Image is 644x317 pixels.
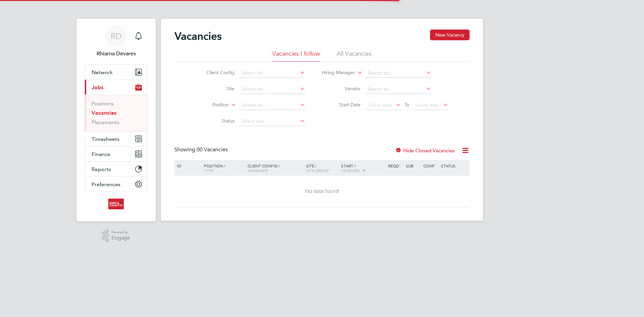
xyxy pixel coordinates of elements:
[199,160,246,176] div: Position /
[365,68,431,78] input: Search for...
[85,65,147,80] button: Network
[197,146,228,153] span: 00 Vacancies
[174,146,229,153] div: Showing
[365,85,431,94] input: Search for...
[92,136,119,142] span: Timesheets
[204,168,213,173] span: Type
[92,166,111,172] span: Reports
[368,102,392,108] span: Select date
[439,160,469,171] div: Status
[196,118,234,124] label: Status
[196,69,234,75] label: Client Config
[85,25,148,58] a: RDRhiarna Devares
[415,102,439,108] span: Select date
[322,86,361,92] label: Vendor
[175,160,199,171] div: ID
[316,69,355,76] label: Hiring Manager
[92,69,113,75] span: Network
[85,177,147,192] button: Preferences
[339,160,386,177] div: Start /
[422,160,439,171] div: Conf
[111,32,122,41] span: RD
[92,84,103,91] span: Jobs
[92,100,114,107] a: Positions
[111,235,130,241] span: Engage
[111,229,130,235] span: Powered by
[341,168,360,173] span: Vendors
[76,19,156,221] nav: Main navigation
[85,199,148,209] a: Go to home page
[239,101,305,110] input: Search for...
[272,50,320,62] li: Vacancies I follow
[175,188,469,195] div: No data found
[395,147,455,154] label: Hide Closed Vacancies
[248,168,267,173] span: Manager
[85,147,147,161] button: Finance
[196,86,234,92] label: Site
[85,80,147,95] button: Jobs
[85,162,147,176] button: Reports
[92,119,119,125] a: Placements
[92,110,116,116] a: Vacancies
[386,160,404,171] div: Reqd
[246,160,305,176] div: Client Config /
[404,160,422,171] div: Sub
[337,50,372,62] li: All Vacancies
[85,50,148,58] span: Rhiarna Devares
[85,95,147,131] div: Jobs
[239,117,305,126] input: Select one
[108,199,123,209] img: buildingcareersuk-logo-retina.png
[402,100,411,109] span: To
[92,181,120,188] span: Preferences
[85,131,147,146] button: Timesheets
[305,160,340,176] div: Site /
[306,168,329,173] span: Site Group
[174,30,222,43] h2: Vacancies
[430,30,470,40] button: New Vacancy
[92,151,110,157] span: Finance
[239,85,305,94] input: Search for...
[239,68,305,78] input: Search for...
[322,102,361,108] label: Start Date
[102,229,130,242] a: Powered byEngage
[190,102,229,108] label: Position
